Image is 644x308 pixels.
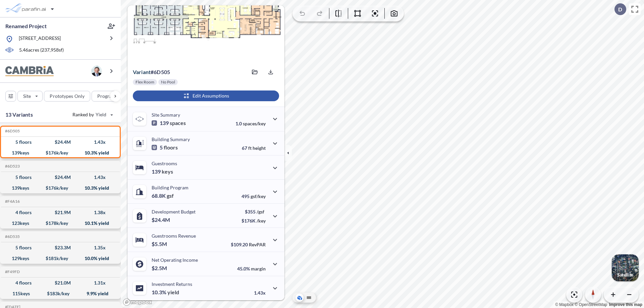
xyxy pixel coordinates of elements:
[296,294,304,302] button: Aerial View
[152,185,189,190] p: Building Program
[152,192,174,199] p: 68.8K
[44,91,90,102] button: Prototypes Only
[152,209,196,214] p: Development Budget
[253,145,266,151] span: height
[254,290,266,296] p: 1.43x
[555,302,574,307] a: Mapbox
[241,218,266,224] p: $176K
[5,111,33,119] p: 13 Variants
[19,47,64,54] p: 5.46 acres ( 237,958 sf)
[4,129,20,133] h5: Click to copy the code
[152,257,198,263] p: Net Operating Income
[92,91,128,102] button: Program
[152,144,178,151] p: 5
[123,298,152,306] a: Mapbox homepage
[257,218,266,224] span: /key
[152,120,186,126] p: 139
[152,265,168,271] p: $2.5M
[257,209,264,214] span: /gsf
[161,79,175,85] p: No Pool
[152,217,171,223] p: $24.4M
[133,69,170,75] p: # 6d505
[5,66,54,76] img: BrandImage
[162,168,173,175] span: keys
[152,233,196,239] p: Guestrooms Revenue
[152,241,168,247] p: $5.5M
[152,289,179,296] p: 10.3%
[241,193,266,199] p: 495
[17,91,43,102] button: Site
[617,272,633,278] p: Satellite
[170,120,186,126] span: spaces
[133,90,279,101] button: Edit Assumptions
[4,199,20,204] h5: Click to copy the code
[251,193,266,199] span: gsf/key
[237,266,266,271] p: 45.0%
[23,93,31,100] p: Site
[612,254,639,281] img: Switcher Image
[152,112,180,118] p: Site Summary
[136,79,154,85] p: Flex Room
[167,192,174,199] span: gsf
[248,145,252,151] span: ft
[249,242,266,247] span: RevPAR
[67,109,117,120] button: Ranked by Yield
[4,234,20,239] h5: Click to copy the code
[251,266,266,271] span: margin
[243,121,266,126] span: spaces/key
[4,269,20,274] h5: Click to copy the code
[612,254,639,281] button: Switcher ImageSatellite
[4,164,20,169] h5: Click to copy the code
[242,145,266,151] p: 67
[50,93,85,100] p: Prototypes Only
[152,161,177,166] p: Guestrooms
[5,22,47,30] p: Renamed Project
[618,6,622,12] p: D
[305,294,313,302] button: Site Plan
[235,121,266,126] p: 1.0
[609,302,642,307] a: Improve this map
[96,111,107,118] span: Yield
[152,281,192,287] p: Investment Returns
[97,93,116,100] p: Program
[133,69,151,75] span: Variant
[575,302,607,307] a: OpenStreetMap
[231,242,266,247] p: $109.20
[152,136,190,142] p: Building Summary
[152,168,173,175] p: 139
[19,35,61,43] p: [STREET_ADDRESS]
[167,289,179,296] span: yield
[164,144,178,151] span: floors
[241,209,266,214] p: $355
[91,66,102,76] img: user logo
